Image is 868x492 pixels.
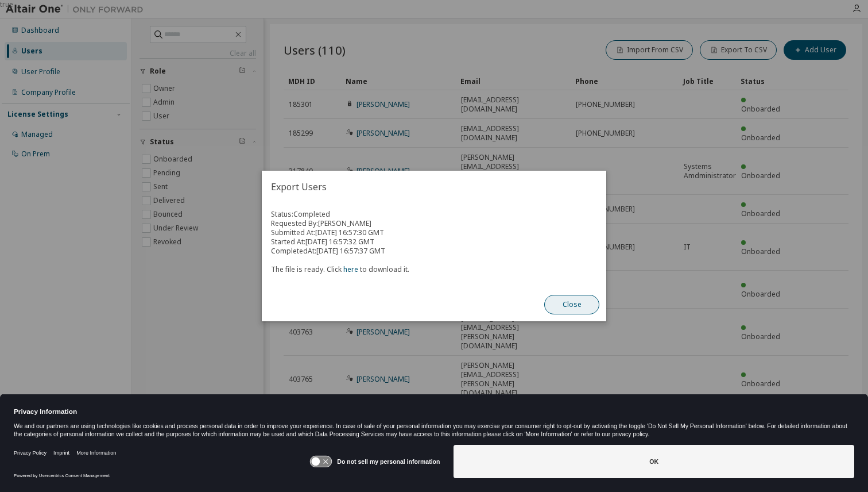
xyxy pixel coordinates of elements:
a: here [343,264,358,274]
div: Submitted At: [DATE] 16:57:30 GMT [271,228,597,237]
div: Status: Completed Requested By: [PERSON_NAME] Started At: [DATE] 16:57:32 GMT Completed At: [DATE... [271,210,597,274]
h2: Export Users [262,171,606,203]
button: Close [544,295,599,314]
div: The file is ready. Click to download it. [271,256,597,274]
